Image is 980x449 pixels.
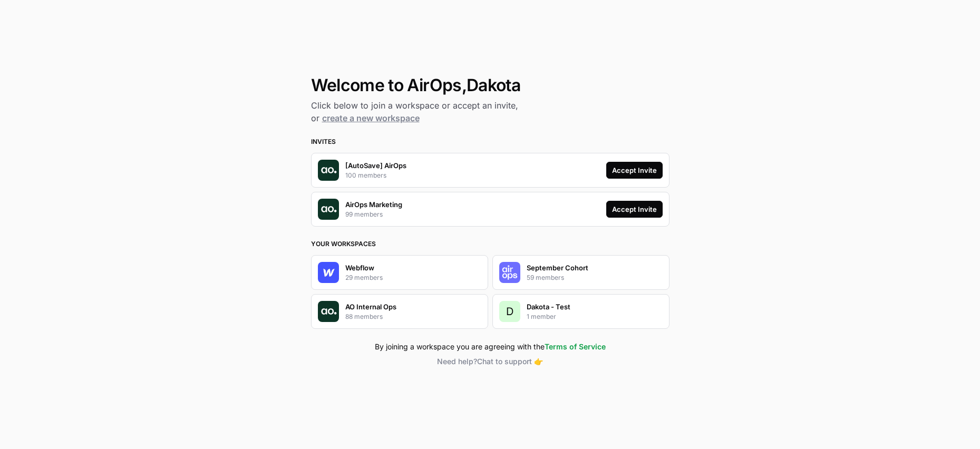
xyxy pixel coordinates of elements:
img: Company Logo [318,262,339,283]
button: DDakota - Test1 member [492,294,669,329]
p: 59 members [527,273,564,282]
p: September Cohort [527,262,588,273]
div: Accept Invite [612,165,657,175]
p: 88 members [345,312,383,321]
button: Company LogoWebflow29 members [311,255,488,290]
img: Company Logo [318,199,339,220]
div: By joining a workspace you are agreeing with the [311,341,669,352]
h1: Welcome to AirOps, Dakota [311,76,669,95]
a: create a new workspace [322,113,420,123]
img: Company Logo [499,262,520,283]
p: AO Internal Ops [345,301,396,312]
img: Company Logo [318,301,339,322]
a: Terms of Service [545,342,606,351]
span: D [506,304,513,319]
p: 29 members [345,273,383,282]
p: Webflow [345,262,374,273]
p: 1 member [527,312,556,321]
button: Company LogoSeptember Cohort59 members [492,255,669,290]
p: 99 members [345,210,383,219]
button: Company LogoAO Internal Ops88 members [311,294,488,329]
button: Accept Invite [606,201,663,218]
p: AirOps Marketing [345,199,402,210]
h3: Invites [311,137,669,147]
p: 100 members [345,171,386,180]
h2: Click below to join a workspace or accept an invite, or [311,99,669,124]
button: Accept Invite [606,162,663,179]
button: Need help?Chat to support 👉 [311,356,669,367]
span: Chat to support 👉 [477,357,543,366]
h3: Your Workspaces [311,239,669,249]
p: Dakota - Test [527,301,570,312]
img: Company Logo [318,160,339,181]
div: Accept Invite [612,204,657,214]
p: [AutoSave] AirOps [345,160,406,171]
span: Need help? [437,357,477,366]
